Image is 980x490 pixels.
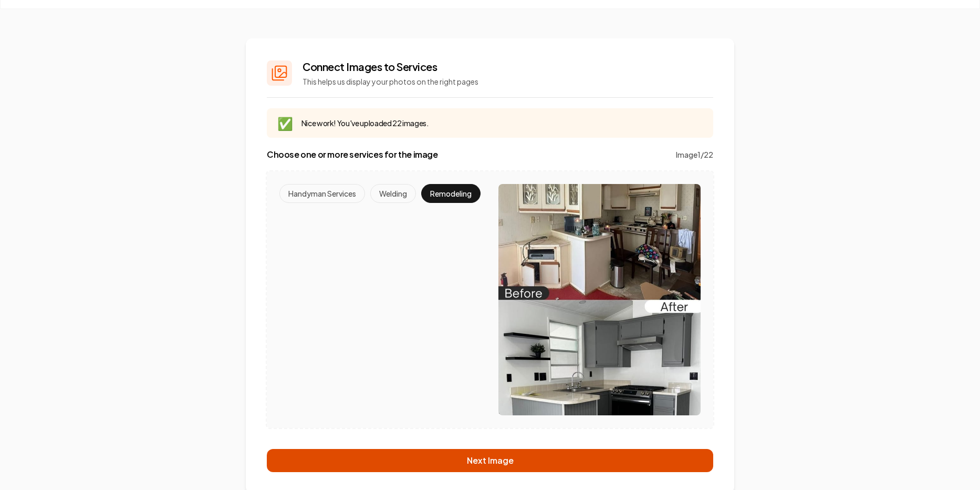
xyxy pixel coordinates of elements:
[370,184,416,203] button: Welding
[303,59,478,74] h2: Connect Images to Services
[421,184,481,203] button: Remodeling
[267,148,438,161] label: Choose one or more services for the image
[277,115,293,131] span: ✅
[267,449,713,472] button: Next Image
[279,184,365,203] button: Handyman Services
[301,118,429,128] p: Nice work! You've uploaded 22 images.
[498,184,701,415] img: Current Image
[303,76,478,87] p: This helps us display your photos on the right pages
[676,149,713,160] span: Image 1 / 22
